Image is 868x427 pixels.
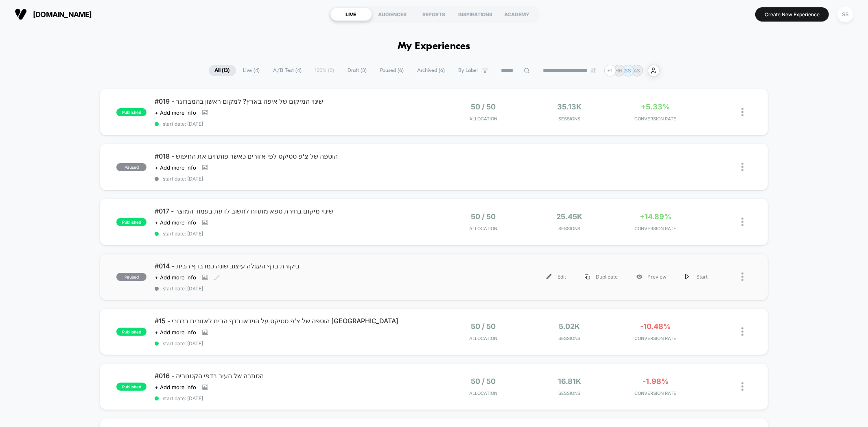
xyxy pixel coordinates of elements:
[33,10,92,19] span: [DOMAIN_NAME]
[614,390,697,396] span: CONVERSION RATE
[155,152,433,160] span: #018 - הוספה של צ'פ סטיקס לפי אזורים כאשר פותחים את החיפוש
[398,41,470,52] h1: My Experiences
[116,273,146,281] span: paused
[529,116,611,122] span: Sessions
[15,8,27,20] img: Visually logo
[12,8,94,21] button: [DOMAIN_NAME]
[155,317,433,325] span: #15 - הוספה של צ'פ סטיקס על הוידאו בדף הבית לאזורים ברחבי [GEOGRAPHIC_DATA]
[209,65,236,76] span: All ( 13 )
[575,268,627,286] div: Duplicate
[640,212,671,221] span: +14.89%
[585,274,590,279] img: menu
[471,377,496,386] span: 50 / 50
[459,68,478,74] span: By Label
[155,231,433,237] span: start date: [DATE]
[155,285,433,292] span: start date: [DATE]
[374,65,410,76] span: Paused ( 6 )
[155,384,196,390] span: + Add more info
[413,8,455,21] div: REPORTS
[116,218,146,226] span: published
[470,390,498,396] span: Allocation
[411,65,451,76] span: Archived ( 6 )
[529,390,611,396] span: Sessions
[237,65,266,76] span: Live ( 4 )
[755,7,829,22] button: Create New Experience
[591,68,596,73] img: end
[557,212,583,221] span: 25.45k
[547,274,552,279] img: menu
[155,262,433,270] span: #014 - ביקורת בדף העגלה עיצוב שונה כמו בדף הבית
[529,335,611,341] span: Sessions
[558,377,581,386] span: 16.81k
[116,328,146,336] span: published
[155,329,196,335] span: + Add more info
[267,65,308,76] span: A/B Test ( 4 )
[643,377,669,386] span: -1.98%
[625,68,631,74] p: SS
[155,219,196,226] span: + Add more info
[116,108,146,116] span: published
[470,335,498,341] span: Allocation
[614,116,697,122] span: CONVERSION RATE
[741,218,743,226] img: close
[155,372,433,380] span: #016 - הסתרה של העיר בדפי הקטגוריה
[470,226,498,231] span: Allocation
[496,8,538,21] div: ACADEMY
[471,102,496,111] span: 50 / 50
[627,268,676,286] div: Preview
[455,8,496,21] div: INSPIRATIONS
[372,8,413,21] div: AUDIENCES
[342,65,373,76] span: Draft ( 3 )
[116,383,146,391] span: published
[155,109,196,116] span: + Add more info
[641,102,670,111] span: +5.33%
[741,382,743,391] img: close
[155,121,433,127] span: start date: [DATE]
[116,163,146,171] span: paused
[559,322,580,331] span: 5.02k
[741,272,743,281] img: close
[614,335,697,341] span: CONVERSION RATE
[676,268,717,286] div: Start
[155,340,433,346] span: start date: [DATE]
[741,327,743,336] img: close
[155,274,196,281] span: + Add more info
[685,274,689,279] img: menu
[641,322,671,331] span: -10.48%
[155,176,433,182] span: start date: [DATE]
[634,68,640,74] p: AS
[155,97,433,105] span: #019 - שינוי המיקום של איפה בארץ? למקום ראשון בהמברוגר
[558,102,582,111] span: 35.13k
[614,226,697,231] span: CONVERSION RATE
[529,226,611,231] span: Sessions
[835,6,856,23] button: SS
[741,163,743,171] img: close
[330,8,372,21] div: LIVE
[837,7,853,22] div: SS
[155,207,433,215] span: #017 - שינוי מיקום בחירת ספא מתחת לחשוב לדעת בעמוד המוצר
[537,268,575,286] div: Edit
[155,395,433,401] span: start date: [DATE]
[604,65,616,76] div: + 1
[471,322,496,331] span: 50 / 50
[470,116,498,122] span: Allocation
[471,212,496,221] span: 50 / 50
[155,164,196,171] span: + Add more info
[616,68,623,74] p: HB
[741,108,743,116] img: close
